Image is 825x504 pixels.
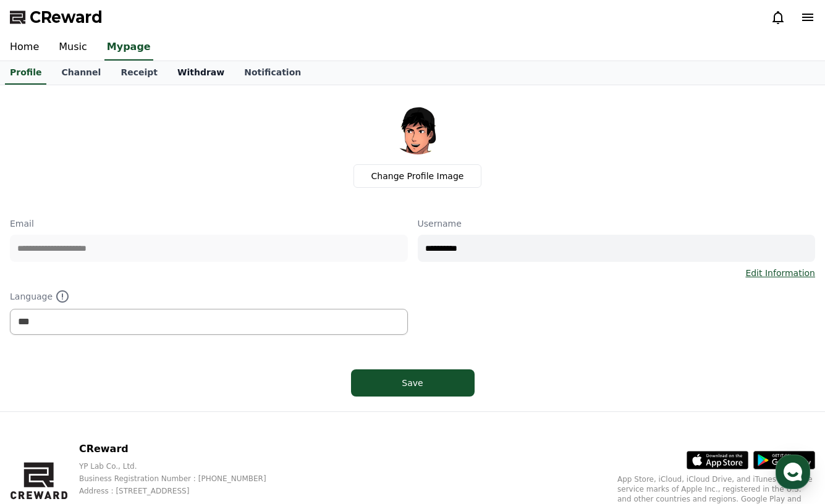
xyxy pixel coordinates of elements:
[234,61,311,85] a: Notification
[418,217,816,230] p: Username
[30,7,103,27] span: CReward
[376,377,450,389] div: Save
[49,35,97,61] a: Music
[32,410,53,420] span: Home
[104,35,153,61] a: Mypage
[745,267,815,279] a: Edit Information
[5,61,46,85] a: Profile
[167,61,234,85] a: Withdraw
[111,61,167,85] a: Receipt
[79,474,286,484] p: Business Registration Number : [PHONE_NUMBER]
[353,164,482,188] label: Change Profile Image
[82,392,159,422] a: Messages
[79,461,286,471] p: YP Lab Co., Ltd.
[10,7,103,27] a: CReward
[388,95,447,154] img: profile_image
[51,61,111,85] a: Channel
[10,217,408,230] p: Email
[351,369,475,397] button: Save
[79,442,286,456] p: CReward
[10,289,408,304] p: Language
[103,411,139,421] span: Messages
[159,392,237,422] a: Settings
[79,486,286,496] p: Address : [STREET_ADDRESS]
[183,410,213,420] span: Settings
[4,392,82,422] a: Home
